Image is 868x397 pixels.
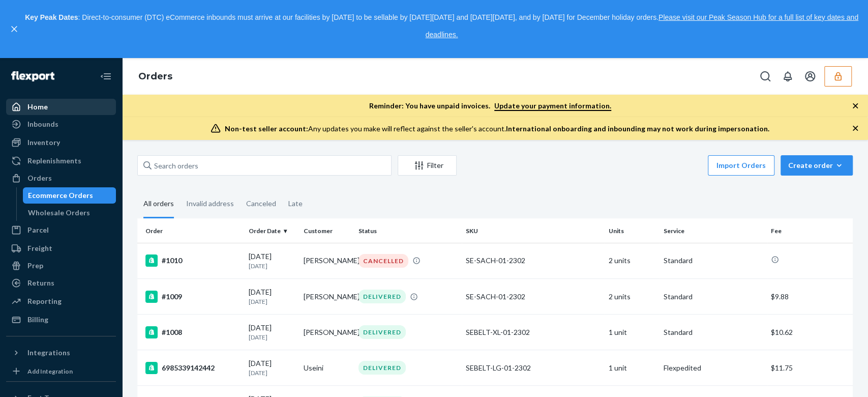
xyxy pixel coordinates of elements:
a: Please visit our Peak Season Hub for a full list of key dates and deadlines. [426,13,858,39]
p: Flexpedited [664,363,763,373]
div: #1010 [145,254,241,267]
div: Wholesale Orders [28,208,90,218]
div: Invalid address [186,190,234,217]
a: Parcel [6,222,116,238]
button: Open account menu [800,66,820,87]
div: Add Integration [27,367,73,376]
button: Open Search Box [755,66,775,87]
button: Open notifications [777,66,798,87]
p: Standard [664,292,763,302]
a: Ecommerce Orders [23,187,116,204]
div: [DATE] [249,251,295,270]
th: Fee [767,218,853,243]
div: Canceled [246,190,276,217]
div: SEBELT-XL-01-2302 [466,327,601,337]
div: Billing [27,315,48,325]
div: SEBELT-LG-01-2302 [466,363,601,373]
a: Orders [138,71,172,82]
a: Wholesale Orders [23,205,116,221]
div: SE-SACH-01-2302 [466,256,601,266]
a: Inventory [6,134,116,151]
a: Billing [6,311,116,328]
div: Filter [398,160,456,171]
div: Returns [27,278,54,288]
div: SE-SACH-01-2302 [466,292,601,302]
a: Orders [6,170,116,186]
div: Orders [27,173,52,183]
a: Add Integration [6,365,116,377]
a: Home [6,99,116,115]
th: Service [660,218,767,243]
td: $9.88 [767,279,853,315]
img: Flexport logo [11,71,54,81]
div: Any updates you make will reflect against the seller's account. [225,124,769,134]
button: Import Orders [708,155,774,176]
span: Non-test seller account: [225,124,308,133]
div: Create order [788,160,845,171]
th: Units [605,218,660,243]
a: Update your payment information. [494,101,611,111]
div: Home [27,102,48,112]
div: Reporting [27,296,62,306]
span: International onboarding and inbounding may not work during impersonation. [506,124,769,133]
p: Standard [664,327,763,337]
p: [DATE] [249,333,295,342]
a: Reporting [6,293,116,309]
td: [PERSON_NAME] [300,315,354,350]
a: Prep [6,258,116,274]
div: Replenishments [27,156,81,166]
td: 2 units [605,243,660,278]
div: [DATE] [249,287,295,306]
div: Inbounds [27,119,58,129]
td: 1 unit [605,350,660,386]
button: Create order [781,155,853,176]
div: #1008 [145,326,241,338]
div: DELIVERED [358,361,406,375]
td: $11.75 [767,350,853,386]
div: Customer [304,226,350,235]
td: 1 unit [605,315,660,350]
div: Parcel [27,225,49,235]
div: #1009 [145,291,241,303]
div: Ecommerce Orders [28,190,93,201]
div: Freight [27,243,52,253]
p: Standard [664,256,763,266]
p: : Direct-to-consumer (DTC) eCommerce inbounds must arrive at our facilities by [DATE] to be sella... [24,9,859,43]
a: Freight [6,240,116,257]
th: Order [137,218,245,243]
input: Search orders [137,155,392,176]
th: Status [354,218,462,243]
td: $10.62 [767,315,853,350]
button: Close Navigation [96,66,116,87]
a: Returns [6,275,116,291]
p: [DATE] [249,297,295,306]
p: [DATE] [249,368,295,377]
td: 2 units [605,279,660,315]
div: Prep [27,261,43,271]
div: All orders [143,190,174,218]
div: Inventory [27,137,60,148]
a: Inbounds [6,116,116,132]
div: [DATE] [249,323,295,342]
button: close, [9,24,19,34]
div: CANCELLED [358,254,408,268]
p: Reminder: You have unpaid invoices. [369,101,611,111]
div: Late [288,190,303,217]
button: Integrations [6,345,116,361]
ol: breadcrumbs [130,62,181,92]
span: Chat [22,7,43,16]
button: Filter [398,155,457,176]
p: [DATE] [249,262,295,270]
div: [DATE] [249,358,295,377]
td: [PERSON_NAME] [300,279,354,315]
a: Replenishments [6,153,116,169]
div: Integrations [27,348,70,358]
th: SKU [462,218,605,243]
div: 6985339142442 [145,362,241,374]
div: DELIVERED [358,325,406,339]
div: DELIVERED [358,290,406,303]
td: Useini [300,350,354,386]
strong: Key Peak Dates [25,13,78,21]
th: Order Date [245,218,300,243]
td: [PERSON_NAME] [300,243,354,278]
